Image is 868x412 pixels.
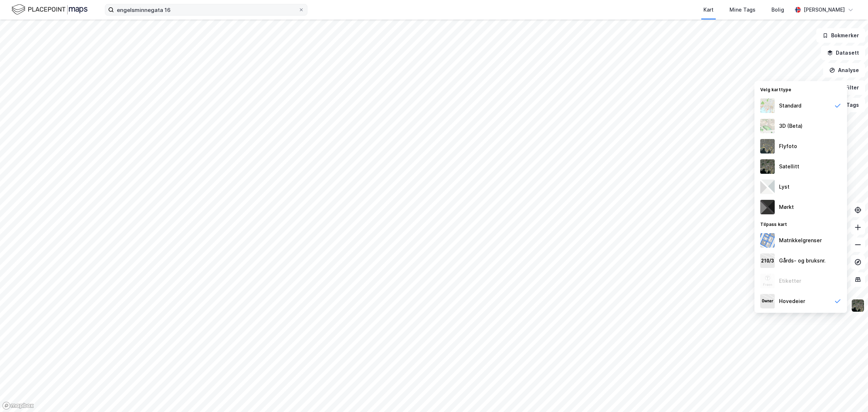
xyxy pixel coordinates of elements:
div: Mørkt [779,203,794,211]
img: luj3wr1y2y3+OchiMxRmMxRlscgabnMEmZ7DJGWxyBpucwSZnsMkZbHIGm5zBJmewyRlscgabnMEmZ7DJGWxyBpucwSZnsMkZ... [760,180,775,194]
img: Z [760,98,775,113]
iframe: Chat Widget [832,377,868,412]
div: Kontrollprogram for chat [832,377,868,412]
img: cadastreKeys.547ab17ec502f5a4ef2b.jpeg [760,253,775,268]
button: Tags [831,98,865,112]
div: Hovedeier [779,297,805,306]
input: Søk på adresse, matrikkel, gårdeiere, leietakere eller personer [114,4,298,15]
img: nCdM7BzjoCAAAAAElFTkSuQmCC [760,200,775,214]
div: Velg karttype [754,83,847,96]
div: Gårds- og bruksnr. [779,256,826,265]
div: Standard [779,101,801,110]
div: Flyfoto [779,142,797,151]
div: Matrikkelgrenser [779,236,822,245]
div: Mine Tags [729,5,756,14]
img: majorOwner.b5e170eddb5c04bfeeff.jpeg [760,294,775,308]
img: 9k= [851,299,865,312]
button: Bokmerker [816,28,865,43]
img: logo.f888ab2527a4732fd821a326f86c7f29.svg [12,3,88,16]
button: Analyse [823,63,865,77]
div: Bolig [771,5,784,14]
img: Z [760,139,775,154]
img: Z [760,274,775,288]
div: [PERSON_NAME] [804,5,845,14]
button: Filter [830,80,865,95]
div: Etiketter [779,277,801,285]
img: Z [760,119,775,133]
a: Mapbox homepage [2,402,34,410]
div: Kart [703,5,714,14]
div: Lyst [779,182,790,191]
img: 9k= [760,159,775,174]
button: Datasett [821,46,865,60]
div: Satellitt [779,162,799,171]
div: 3D (Beta) [779,122,803,130]
img: cadastreBorders.cfe08de4b5ddd52a10de.jpeg [760,233,775,248]
div: Tilpass kart [754,217,847,230]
